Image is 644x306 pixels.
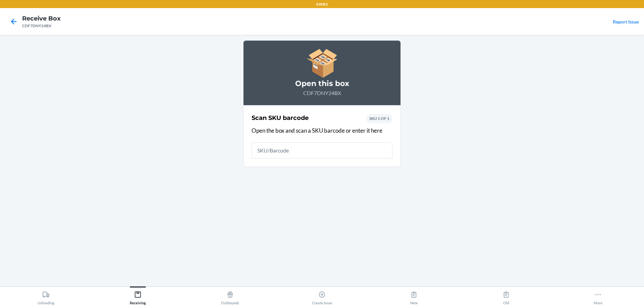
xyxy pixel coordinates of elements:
div: Create Issue [312,288,332,305]
button: Receiving [92,287,184,305]
input: SKU/Barcode [252,142,392,159]
button: New [368,287,460,305]
button: Outbounds [184,287,276,305]
div: More [594,288,602,305]
p: EWR1 [316,1,328,7]
button: Old [460,287,552,305]
h4: Receive Box [22,14,61,23]
div: Receiving [130,288,146,305]
h2: Scan SKU barcode [252,114,309,122]
p: CDF7DNY24BX [252,89,392,97]
button: More [552,287,644,305]
button: Create Issue [276,287,368,305]
div: Old [502,288,510,305]
div: New [410,288,418,305]
div: Outbounds [221,288,239,305]
p: SKU 1 OF 1 [369,116,389,122]
a: Report Issue [613,19,639,25]
div: CDF7DNY24BX [22,23,61,29]
h3: Open this box [252,78,392,89]
div: Unloading [38,288,54,305]
p: Open the box and scan a SKU barcode or enter it here [252,126,392,135]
